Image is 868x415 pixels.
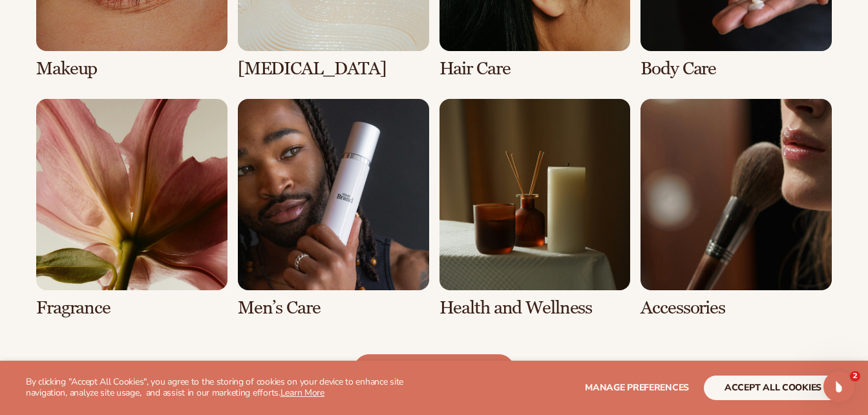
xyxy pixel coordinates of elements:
h3: Makeup [36,59,228,79]
p: By clicking "Accept All Cookies", you agree to the storing of cookies on your device to enhance s... [26,377,427,399]
button: accept all cookies [704,376,842,400]
h3: Body Care [640,59,832,79]
h3: [MEDICAL_DATA] [238,59,429,79]
h3: Hair Care [439,59,631,79]
div: 8 / 8 [640,99,832,318]
span: Manage preferences [585,381,689,394]
div: 6 / 8 [238,99,429,318]
span: 2 [850,371,860,381]
div: 7 / 8 [439,99,631,318]
a: view full catalog [354,354,514,385]
iframe: Intercom live chat [823,371,854,402]
div: 5 / 8 [36,99,228,318]
button: Manage preferences [585,376,689,400]
a: Learn More [281,387,324,399]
